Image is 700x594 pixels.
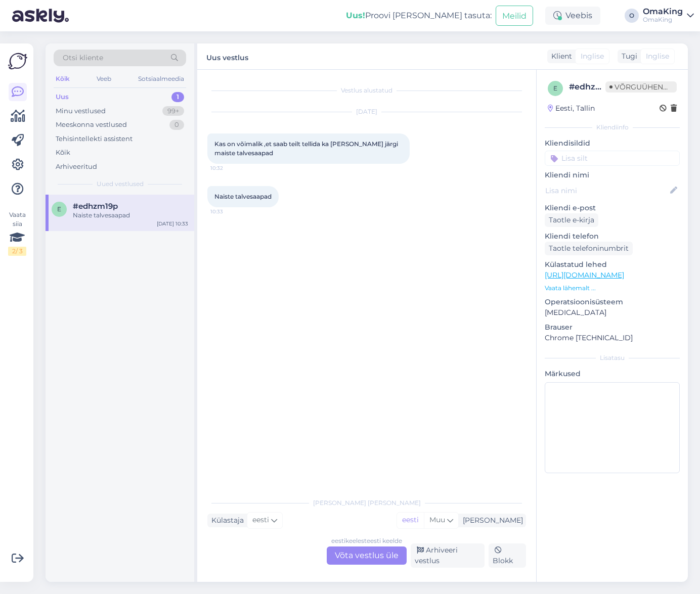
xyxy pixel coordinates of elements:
[555,104,595,113] font: Eesti, Tallin
[622,52,637,61] font: Tugi
[643,7,683,16] font: OmaKing
[545,297,623,306] font: Operatsioonisüsteem
[252,515,269,524] font: eesti
[12,247,16,255] font: 2
[545,333,633,342] font: Chrome [TECHNICAL_ID]
[545,203,596,212] font: Kliendi e-post
[174,120,179,128] font: 0
[16,247,23,255] font: / 3
[565,11,592,20] font: Veebis
[56,107,106,115] font: Minu vestlused
[97,75,111,82] font: Veeb
[545,270,624,280] a: [URL][DOMAIN_NAME]
[56,162,97,170] font: Arhiveeritud
[97,180,144,188] font: Uued vestlused
[313,499,421,507] font: [PERSON_NAME] [PERSON_NAME]
[206,53,248,62] font: Uus vestlus
[553,84,557,92] font: e
[56,134,133,143] font: Tehisintellekti assistent
[56,120,127,128] font: Meeskonna vestlused
[345,537,367,544] font: keelest
[643,16,672,23] font: OmaKing
[157,220,188,227] font: [DATE] 10:33
[167,107,179,115] font: 99+
[177,93,179,101] font: 1
[210,165,223,171] font: 10:32
[9,211,26,227] font: Vaata siia
[575,82,618,92] font: edhzm19p
[57,205,61,213] font: e
[545,323,573,332] font: Brauser
[545,284,596,292] font: Vaata lähemalt ...
[56,75,70,82] font: Kõik
[365,11,492,20] font: Proovi [PERSON_NAME] tasuta:
[581,52,604,61] font: Inglise
[210,208,223,215] font: 10:33
[600,354,625,361] font: Lisatasu
[335,551,399,560] font: Võta vestlus üle
[629,12,634,19] font: O
[73,201,118,211] font: #edhzm19p
[493,556,513,565] font: Blokk
[56,148,70,156] font: Kõik
[367,537,402,544] font: eesti keelde
[63,53,103,62] font: Otsi kliente
[545,151,680,166] input: Lisa silt
[73,211,130,219] font: Naiste talvesaapad
[331,537,345,544] font: eesti
[545,232,599,241] font: Kliendi telefon
[643,8,694,24] a: OmaKingOmaKing
[356,108,377,115] font: [DATE]
[569,82,575,92] font: #
[346,11,365,20] font: Uus!
[214,140,400,157] font: Kas on võimalik ,et saab teilt tellida ka [PERSON_NAME] järgi maiste talvesaapad
[549,244,629,253] font: Taotle telefoninumbrit
[551,52,572,61] font: Klient
[549,215,594,224] font: Taotle e-kirja
[402,515,419,524] font: eesti
[496,6,533,25] button: Meilid
[138,75,184,82] font: Sotsiaalmeedia
[615,82,693,92] font: Võrguühenduseta
[214,193,272,200] font: Naiste talvesaapad
[545,170,589,179] font: Kliendi nimi
[545,308,606,317] font: [MEDICAL_DATA]
[545,369,581,378] font: Märkused
[211,516,244,525] font: Külastaja
[596,123,629,131] font: Kliendiinfo
[502,11,527,21] font: Meilid
[646,52,669,61] font: Inglise
[341,86,392,94] font: Vestlus alustatud
[73,202,118,211] span: #edhzm19p
[415,545,458,565] font: Arhiveeri vestlus
[8,52,27,71] img: Askly logo
[56,93,69,101] font: Uus
[545,139,590,148] font: Kliendisildid
[429,515,445,524] font: Muu
[545,185,668,196] input: Lisa nimi
[463,516,523,525] font: [PERSON_NAME]
[545,260,607,269] font: Külastatud lehed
